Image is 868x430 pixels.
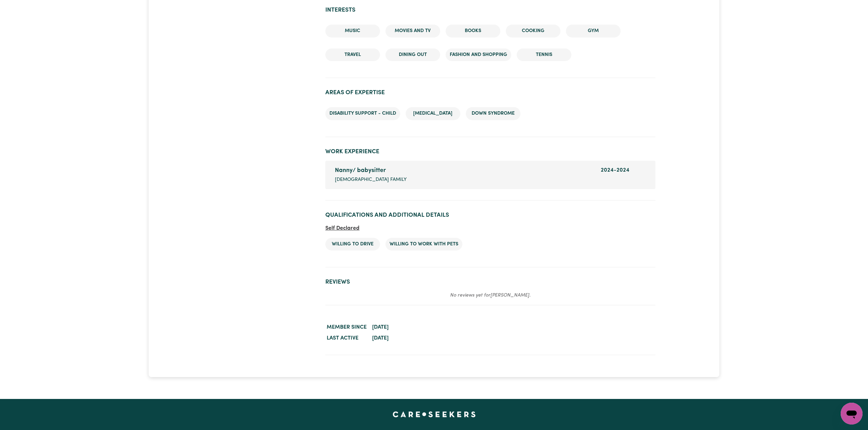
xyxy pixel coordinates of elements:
[325,278,655,286] h2: Reviews
[385,48,440,61] li: Dining out
[325,48,380,61] li: Travel
[372,335,389,341] time: [DATE]
[517,48,571,61] li: Tennis
[450,293,531,298] em: No reviews yet for [PERSON_NAME] .
[325,107,400,120] li: Disability support - Child
[506,25,560,38] li: Cooking
[385,238,462,251] li: Willing to work with pets
[393,411,476,417] a: Careseekers home page
[446,25,500,38] li: Books
[406,107,460,120] li: [MEDICAL_DATA]
[325,25,380,38] li: Music
[372,325,389,330] time: [DATE]
[325,212,655,219] h2: Qualifications and Additional Details
[325,89,655,96] h2: Areas of Expertise
[566,25,621,38] li: Gym
[335,166,593,175] div: Nanny/ babysitter
[841,403,863,425] iframe: Button to launch messaging window
[325,333,368,344] dt: Last active
[601,168,629,173] span: 2024 - 2024
[446,48,511,61] li: Fashion and shopping
[325,226,360,231] span: Self Declared
[325,238,380,251] li: Willing to drive
[325,148,655,155] h2: Work Experience
[466,107,520,120] li: Down syndrome
[335,176,407,184] span: [DEMOGRAPHIC_DATA] family
[325,322,368,333] dt: Member since
[325,6,655,14] h2: Interests
[385,25,440,38] li: Movies and TV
